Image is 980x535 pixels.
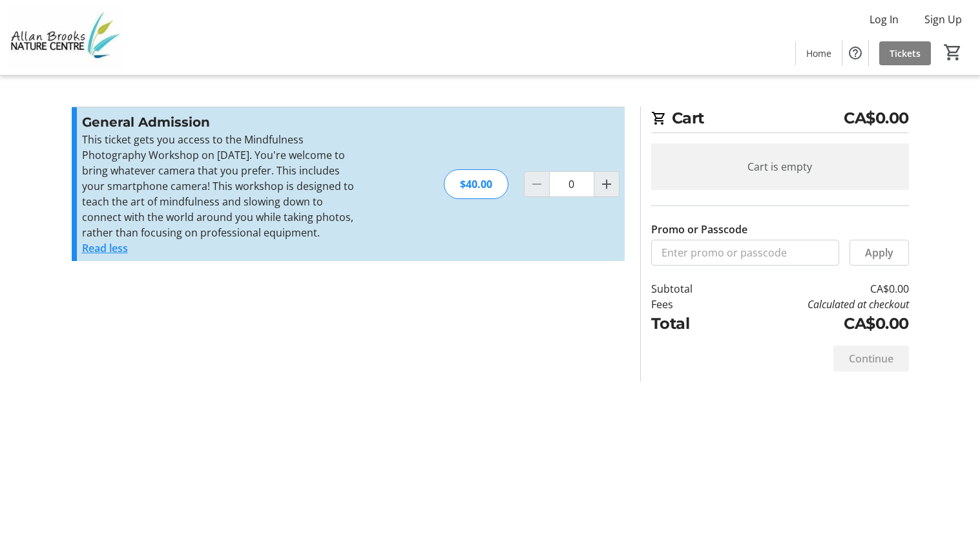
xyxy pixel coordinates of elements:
[651,107,909,133] h2: Cart
[859,9,909,30] button: Log In
[82,112,364,132] h3: General Admission
[850,240,909,266] button: Apply
[725,281,908,297] td: CA$0.00
[725,312,908,335] td: CA$0.00
[651,281,726,297] td: Subtotal
[924,12,962,27] span: Sign Up
[844,107,909,130] span: CA$0.00
[8,5,123,70] img: Allan Brooks Nature Centre's Logo
[82,240,128,256] button: Read less
[444,169,508,199] div: $40.00
[941,41,964,64] button: Cart
[806,47,831,60] span: Home
[549,171,594,197] input: General Admission Quantity
[914,9,972,30] button: Sign Up
[890,47,921,60] span: Tickets
[651,240,839,266] input: Enter promo or passcode
[82,132,364,240] p: This ticket gets you access to the Mindfulness Photography Workshop on [DATE]. You're welcome to ...
[594,172,619,196] button: Increment by one
[870,12,899,27] span: Log In
[865,245,893,260] span: Apply
[725,297,908,312] td: Calculated at checkout
[842,40,868,66] button: Help
[796,41,842,65] a: Home
[651,312,726,335] td: Total
[651,297,726,312] td: Fees
[879,41,931,65] a: Tickets
[651,143,909,190] div: Cart is empty
[651,222,747,237] label: Promo or Passcode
